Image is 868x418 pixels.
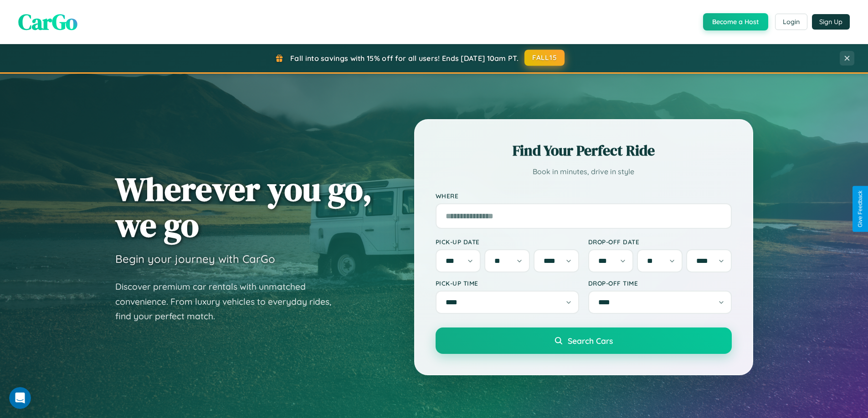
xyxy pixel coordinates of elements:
label: Drop-off Date [588,238,732,246]
p: Book in minutes, drive in style [436,165,732,178]
button: Search Cars [436,327,732,354]
label: Pick-up Time [436,279,579,287]
button: FALL15 [524,50,565,66]
label: Pick-up Date [436,238,579,246]
h3: Begin your journey with CarGo [115,252,275,266]
h1: Wherever you go, we go [115,171,372,243]
button: Login [775,14,807,30]
label: Where [436,192,732,200]
iframe: Intercom live chat [9,387,31,409]
span: Search Cars [568,336,613,346]
p: Discover premium car rentals with unmatched convenience. From luxury vehicles to everyday rides, ... [115,279,343,324]
button: Sign Up [812,14,850,30]
label: Drop-off Time [588,279,732,287]
button: Become a Host [703,13,768,30]
span: CarGo [18,7,77,37]
h2: Find Your Perfect Ride [436,141,732,161]
span: Fall into savings with 15% off for all users! Ends [DATE] 10am PT. [290,54,519,63]
div: Give Feedback [857,191,863,227]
